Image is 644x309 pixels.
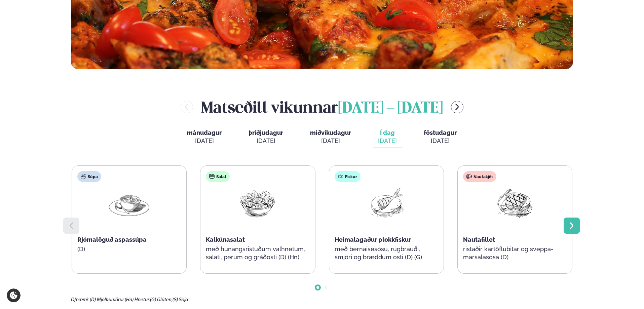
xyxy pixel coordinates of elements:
span: (G) Glúten, [150,297,173,302]
img: Beef-Meat.png [493,187,536,219]
button: miðvikudagur [DATE] [305,126,356,148]
span: (S) Soja [173,297,188,302]
p: með bernaisesósu, rúgbrauði, smjöri og bræddum osti (D) (G) [335,245,438,261]
h2: Matseðill vikunnar [201,96,443,118]
div: [DATE] [424,137,457,145]
div: [DATE] [249,137,283,145]
img: salad.svg [209,174,215,179]
span: mánudagur [187,129,222,136]
span: Rjómalöguð aspassúpa [77,236,147,243]
span: Go to slide 1 [316,286,319,289]
span: föstudagur [424,129,457,136]
button: föstudagur [DATE] [418,126,462,148]
img: Salad.png [236,187,279,219]
span: Ofnæmi: [71,297,89,302]
img: beef.svg [466,174,472,179]
p: (D) [77,245,181,253]
div: [DATE] [310,137,351,145]
span: Í dag [378,129,397,137]
button: menu-btn-left [181,101,193,113]
span: Go to slide 2 [325,286,327,289]
img: soup.svg [81,174,86,179]
span: miðvikudagur [310,129,351,136]
p: ristaðir kartöflubitar og sveppa- marsalasósa (D) [463,245,567,261]
p: með hunangsristuðum valhnetum, salati, perum og gráðosti (D) (Hn) [206,245,309,261]
span: Heimalagaður plokkfiskur [335,236,411,243]
button: Í dag [DATE] [373,126,402,148]
span: (D) Mjólkurvörur, [90,297,125,302]
button: þriðjudagur [DATE] [243,126,289,148]
img: Soup.png [108,187,151,219]
div: Salat [206,171,230,182]
img: fish.svg [338,174,343,179]
div: [DATE] [187,137,222,145]
div: Súpa [77,171,101,182]
span: Nautafillet [463,236,495,243]
img: Fish.png [365,187,408,219]
span: (Hn) Hnetur, [125,297,150,302]
div: Fiskur [335,171,361,182]
span: Kalkúnasalat [206,236,245,243]
button: menu-btn-right [451,101,463,113]
div: Nautakjöt [463,171,496,182]
a: Cookie settings [7,288,21,302]
button: mánudagur [DATE] [182,126,227,148]
span: þriðjudagur [249,129,283,136]
div: [DATE] [378,137,397,145]
span: [DATE] - [DATE] [338,101,443,116]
